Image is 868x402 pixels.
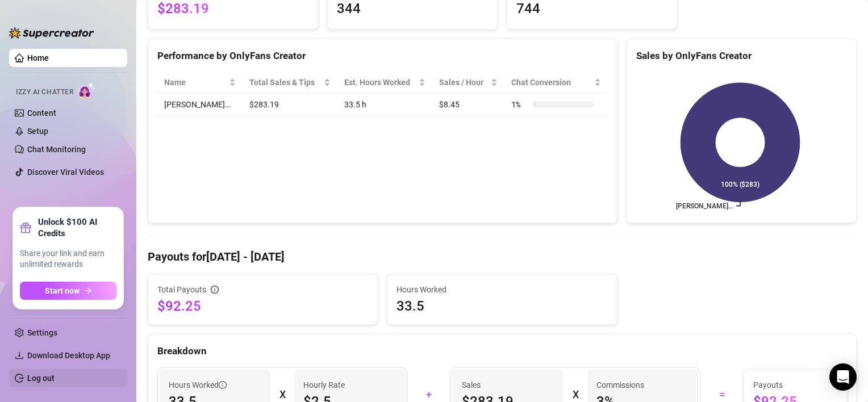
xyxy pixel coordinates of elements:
[157,297,368,315] span: $92.25
[27,167,104,177] a: Discover Viral Videos
[337,94,433,116] td: 33.5 h
[20,222,31,233] span: gift
[596,379,644,391] article: Commissions
[157,72,243,94] th: Name
[439,76,489,89] span: Sales / Hour
[432,94,504,116] td: $8.45
[504,72,608,94] th: Chat Conversion
[45,286,80,295] span: Start now
[397,297,607,315] span: 33.5
[219,381,227,389] span: info-circle
[78,82,95,99] img: AI Chatter
[676,202,733,210] text: [PERSON_NAME]…
[249,76,321,89] span: Total Sales & Tips
[27,127,48,136] a: Setup
[157,48,608,64] div: Performance by OnlyFans Creator
[27,328,57,337] a: Settings
[157,94,243,116] td: [PERSON_NAME]…
[84,287,92,295] span: arrow-right
[27,374,55,383] a: Log out
[636,48,847,64] div: Sales by OnlyFans Creator
[27,108,56,118] a: Content
[211,286,219,294] span: info-circle
[432,72,504,94] th: Sales / Hour
[169,379,227,391] span: Hours Worked
[27,351,110,360] span: Download Desktop App
[20,248,116,270] span: Share your link and earn unlimited rewards
[344,76,417,89] div: Est. Hours Worked
[243,94,337,116] td: $283.19
[9,27,94,39] img: logo-BBDzfeDw.svg
[16,87,73,98] span: Izzy AI Chatter
[27,145,86,154] a: Chat Monitoring
[38,216,116,239] strong: Unlock $100 AI Credits
[164,76,227,89] span: Name
[753,379,837,391] span: Payouts
[511,76,592,89] span: Chat Conversion
[397,283,607,296] span: Hours Worked
[243,72,337,94] th: Total Sales & Tips
[27,53,49,62] a: Home
[157,344,847,359] div: Breakdown
[511,98,529,111] span: 1 %
[157,283,206,296] span: Total Payouts
[148,249,857,265] h4: Payouts for [DATE] - [DATE]
[462,379,554,391] span: Sales
[20,282,116,300] button: Start nowarrow-right
[303,379,345,391] article: Hourly Rate
[15,351,24,360] span: download
[829,363,857,391] div: Open Intercom Messenger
